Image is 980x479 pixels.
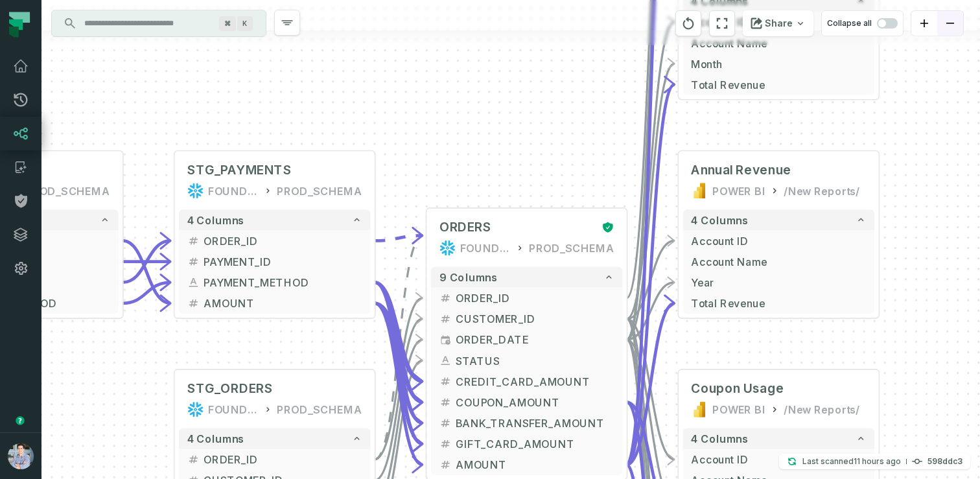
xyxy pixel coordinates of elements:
[691,35,866,51] span: Account Name
[204,452,362,467] span: ORDER_ID
[375,283,423,403] g: Edge from c8867c613c347eb7857e509391c84b7d to 0dd85c77dd217d0afb16c7d4fb3eff19
[187,161,292,178] span: STG_PAYMENTS
[743,10,813,36] button: Share
[431,329,623,350] button: ORDER_DATE
[627,84,675,464] g: Edge from 0dd85c77dd217d0afb16c7d4fb3eff19 to c880317c93bc50e3b9a6f5fed2662403
[375,235,423,240] g: Edge from c8867c613c347eb7857e509391c84b7d to 0dd85c77dd217d0afb16c7d4fb3eff19
[691,233,866,248] span: Account ID
[431,350,623,371] button: STATUS
[691,56,866,71] span: Month
[219,16,236,31] span: Press ⌘ + K to focus the search bar
[431,413,623,434] button: BANK_TRANSFER_AMOUNT
[460,240,511,257] div: FOUNDATIONAL_DB
[179,449,371,470] button: ORDER_ID
[439,355,452,367] span: string
[691,275,866,290] span: Year
[204,275,362,290] span: PAYMENT_METHOD
[8,443,34,469] img: avatar of Alon Nafta
[691,214,748,226] span: 4 columns
[691,380,784,397] span: Coupon Usage
[627,319,675,460] g: Edge from 0dd85c77dd217d0afb16c7d4fb3eff19 to 9d59a788612dc060523a8f5939ba2e14
[187,432,244,445] span: 4 columns
[187,297,200,309] span: decimal
[784,182,859,199] div: /New Reports/
[691,254,866,270] span: Account Name
[779,454,970,469] button: Last scanned[DATE] 9:16:32 PM598ddc3
[683,272,875,293] button: Year
[431,288,623,309] button: ORDER_ID
[683,74,875,95] button: Total Revenue
[431,309,623,329] button: CUSTOMER_ID
[439,219,491,236] span: ORDERS
[122,283,170,303] g: Edge from 616efa676917f6a678dd14162abb4313 to c8867c613c347eb7857e509391c84b7d
[25,182,110,199] div: PROD_SCHEMA
[598,221,614,233] div: Certified
[179,251,371,272] button: PAYMENT_ID
[821,10,904,36] button: Collapse all
[179,272,371,293] button: PAYMENT_METHOD
[431,454,623,475] button: AMOUNT
[627,283,675,340] g: Edge from 0dd85c77dd217d0afb16c7d4fb3eff19 to e27c983e92a3f40c9627bb0868be3032
[122,240,170,282] g: Edge from 616efa676917f6a678dd14162abb4313 to c8867c613c347eb7857e509391c84b7d
[208,182,259,199] div: FOUNDATIONAL_DB
[627,303,675,465] g: Edge from 0dd85c77dd217d0afb16c7d4fb3eff19 to e27c983e92a3f40c9627bb0868be3032
[187,235,200,247] span: decimal
[456,290,614,306] span: ORDER_ID
[237,16,253,31] span: Press ⌘ + K to focus the search bar
[712,182,765,199] div: POWER BI
[683,251,875,272] button: Account Name
[456,332,614,347] span: ORDER_DATE
[204,233,362,248] span: ORDER_ID
[456,353,614,368] span: STATUS
[439,458,452,471] span: decimal
[179,230,371,251] button: ORDER_ID
[683,449,875,470] button: Account ID
[784,401,859,418] div: /New Reports/
[187,380,273,397] span: STG_ORDERS
[683,53,875,74] button: Month
[187,255,200,268] span: decimal
[456,373,614,389] span: CREDIT_CARD_AMOUNT
[187,276,200,288] span: string
[691,296,866,311] span: Total Revenue
[187,214,244,226] span: 4 columns
[854,456,901,466] relative-time: Sep 21, 2025, 9:16 PM EDT
[277,182,362,199] div: PROD_SCHEMA
[691,432,748,445] span: 4 columns
[456,394,614,410] span: COUPON_AMOUNT
[439,312,452,325] span: decimal
[627,240,675,318] g: Edge from 0dd85c77dd217d0afb16c7d4fb3eff19 to e27c983e92a3f40c9627bb0868be3032
[375,303,423,465] g: Edge from c8867c613c347eb7857e509391c84b7d to 0dd85c77dd217d0afb16c7d4fb3eff19
[204,296,362,311] span: AMOUNT
[627,64,675,340] g: Edge from 0dd85c77dd217d0afb16c7d4fb3eff19 to c880317c93bc50e3b9a6f5fed2662403
[683,230,875,251] button: Account ID
[802,455,901,468] p: Last scanned
[439,333,452,345] span: timestamp
[691,76,866,92] span: Total Revenue
[439,438,452,450] span: decimal
[375,298,423,460] g: Edge from 065ad36bfe8571d0d37ef1ec05f417fb to 0dd85c77dd217d0afb16c7d4fb3eff19
[14,415,26,426] div: Tooltip anchor
[529,240,614,257] div: PROD_SCHEMA
[439,417,452,429] span: decimal
[691,161,791,178] span: Annual Revenue
[683,293,875,314] button: Total Revenue
[204,254,362,270] span: PAYMENT_ID
[431,391,623,412] button: COUPON_AMOUNT
[431,371,623,391] button: CREDIT_CARD_AMOUNT
[456,311,614,327] span: CUSTOMER_ID
[277,401,362,418] div: PROD_SCHEMA
[179,293,371,314] button: AMOUNT
[712,401,765,418] div: POWER BI
[439,292,452,304] span: decimal
[375,303,423,444] g: Edge from c8867c613c347eb7857e509391c84b7d to 0dd85c77dd217d0afb16c7d4fb3eff19
[456,457,614,473] span: AMOUNT
[208,401,259,418] div: FOUNDATIONAL_DB
[691,452,866,467] span: Account ID
[375,303,423,423] g: Edge from c8867c613c347eb7857e509391c84b7d to 0dd85c77dd217d0afb16c7d4fb3eff19
[439,375,452,388] span: decimal
[456,415,614,431] span: BANK_TRANSFER_AMOUNT
[187,453,200,465] span: decimal
[439,396,452,408] span: decimal
[937,11,963,36] button: zoom out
